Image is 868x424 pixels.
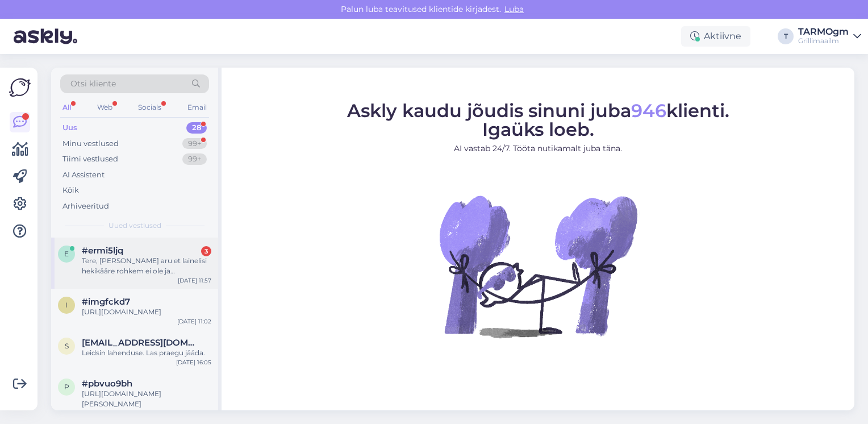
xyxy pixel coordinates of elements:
[778,28,794,44] div: T
[108,221,161,231] span: Uued vestlused
[681,26,750,47] div: Aktiivne
[182,138,207,149] div: 99+
[65,342,69,350] span: s
[82,348,211,358] div: Leidsin lahenduse. Las praegu jääda.
[436,164,640,368] img: No Chat active
[177,317,211,326] div: [DATE] 11:02
[631,99,666,122] span: 946
[347,99,729,140] span: Askly kaudu jõudis sinuni juba klienti. Igaüks loeb.
[64,383,69,391] span: p
[62,169,105,181] div: AI Assistent
[82,379,132,389] span: #pbvuo9bh
[501,4,527,14] span: Luba
[65,301,68,309] span: i
[82,389,211,409] div: [URL][DOMAIN_NAME][PERSON_NAME]
[182,153,207,165] div: 99+
[82,256,211,276] div: Tere, [PERSON_NAME] aru et lainelisi hekikääre rohkem ei ole ja [PERSON_NAME], agamis [PERSON_NAM...
[798,36,849,45] div: Grillimaailm
[185,100,209,115] div: Email
[82,338,200,348] span: spektruumstuudio@gmail.com
[64,250,69,258] span: e
[186,122,207,134] div: 28
[798,27,861,45] a: TARMOgmGrillimaailm
[176,409,211,418] div: [DATE] 14:45
[70,78,116,90] span: Otsi kliente
[60,100,73,115] div: All
[62,201,109,212] div: Arhiveeritud
[62,122,77,134] div: Uus
[62,153,118,165] div: Tiimi vestlused
[136,100,164,115] div: Socials
[347,143,729,155] p: AI vastab 24/7. Tööta nutikamalt juba täna.
[176,358,211,367] div: [DATE] 16:05
[178,276,211,285] div: [DATE] 11:57
[82,307,211,317] div: [URL][DOMAIN_NAME]
[82,297,130,307] span: #imgfckd7
[62,185,79,196] div: Kõik
[798,27,849,36] div: TARMOgm
[9,77,31,98] img: Askly Logo
[62,138,119,149] div: Minu vestlused
[201,246,211,256] div: 3
[95,100,115,115] div: Web
[82,246,123,256] span: #ermi5ljq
